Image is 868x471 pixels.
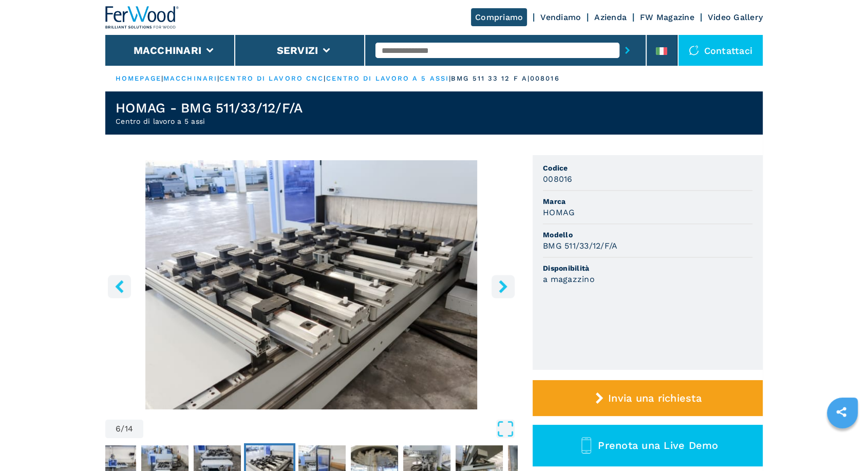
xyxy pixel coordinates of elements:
a: Vendiamo [540,12,581,22]
img: Ferwood [105,6,179,29]
img: Contattaci [689,45,699,55]
button: submit-button [619,39,635,62]
a: macchinari [163,74,217,82]
img: Centro di lavoro a 5 assi HOMAG BMG 511/33/12/F/A [105,160,517,409]
iframe: Chat [824,425,860,463]
span: Marca [543,196,752,206]
span: 6 [116,425,121,433]
button: left-button [108,275,131,298]
button: Invia una richiesta [533,380,763,416]
h3: 008016 [543,173,573,185]
p: 008016 [530,74,560,83]
a: centro di lavoro cnc [219,74,324,82]
button: Servizi [276,44,318,56]
h3: a magazzino [543,273,595,285]
a: HOMEPAGE [116,74,161,82]
button: Prenota una Live Demo [533,425,763,466]
h1: HOMAG - BMG 511/33/12/F/A [116,100,303,116]
a: Video Gallery [708,12,763,22]
h3: BMG 511/33/12/F/A [543,240,617,252]
h2: Centro di lavoro a 5 assi [116,116,303,126]
span: Prenota una Live Demo [598,439,718,451]
a: Azienda [594,12,627,22]
a: FW Magazine [640,12,694,22]
span: Disponibilità [543,263,752,273]
span: Modello [543,230,752,240]
span: Codice [543,163,752,173]
a: Compriamo [471,8,527,26]
p: bmg 511 33 12 f a | [451,74,530,83]
button: Macchinari [134,44,202,56]
button: Open Fullscreen [146,420,515,438]
h3: HOMAG [543,206,575,218]
span: | [217,74,219,82]
a: centro di lavoro a 5 assi [326,74,449,82]
div: Go to Slide 6 [105,160,517,409]
span: Invia una richiesta [608,392,702,404]
a: sharethis [828,399,854,425]
span: 14 [125,425,134,433]
button: right-button [492,275,515,298]
span: | [324,74,326,82]
span: | [449,74,451,82]
div: Contattaci [678,35,763,66]
span: | [161,74,163,82]
span: / [121,425,124,433]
